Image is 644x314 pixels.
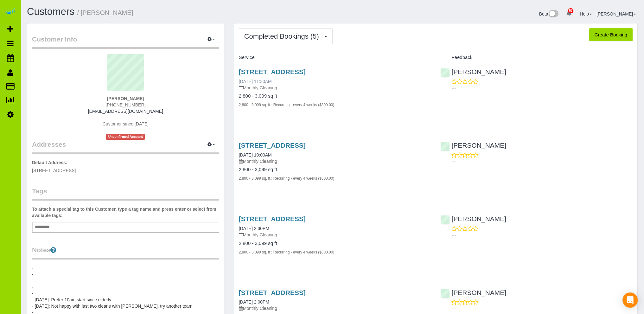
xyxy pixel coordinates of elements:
p: --- [451,85,633,91]
button: Create Booking [589,28,633,42]
legend: Customer Info [32,35,219,49]
button: Completed Bookings (5) [239,28,333,44]
h4: 2,800 - 3,099 sq ft [239,241,431,246]
p: --- [451,232,633,238]
legend: Tags [32,186,219,201]
a: Beta [539,11,559,16]
h4: Feedback [440,55,633,60]
a: [PERSON_NAME] [440,142,506,149]
legend: Notes [32,245,219,260]
a: [DATE] 10:00AM [239,152,272,157]
span: 57 [568,8,573,13]
a: [DATE] 11:30AM [239,79,272,84]
strong: [PERSON_NAME] [107,96,144,101]
p: --- [451,305,633,312]
a: [STREET_ADDRESS] [239,68,306,75]
h4: 2,800 - 3,099 sq ft [239,167,431,172]
a: [STREET_ADDRESS] [239,215,306,222]
h4: 2,800 - 3,099 sq ft [239,93,431,99]
p: Monthly Cleaning [239,305,431,311]
span: Completed Bookings (5) [244,32,322,40]
span: [STREET_ADDRESS] [32,168,76,173]
label: To attach a special tag to this Customer, type a tag name and press enter or select from availabl... [32,206,219,219]
a: 57 [563,6,575,20]
small: 2,800 - 3,099 sq. ft.: Recurring - every 4 weeks ($300.00) [239,250,334,254]
a: [PERSON_NAME] [596,11,636,16]
a: [EMAIL_ADDRESS][DOMAIN_NAME] [88,109,163,114]
p: Monthly Cleaning [239,158,431,164]
small: 2,800 - 3,099 sq. ft.: Recurring - every 4 weeks ($300.00) [239,176,334,181]
p: --- [451,158,633,165]
img: Automaid Logo [4,6,16,15]
a: [PERSON_NAME] [440,68,506,75]
a: [DATE] 2:30PM [239,226,269,231]
img: New interface [548,10,558,18]
a: [PERSON_NAME] [440,289,506,296]
span: [PHONE_NUMBER] [105,102,145,107]
a: [PERSON_NAME] [440,215,506,222]
p: Monthly Cleaning [239,232,431,238]
small: / [PERSON_NAME] [77,9,133,16]
h4: Service [239,55,431,60]
a: [STREET_ADDRESS] [239,289,306,296]
span: Unconfirmed Account [106,134,145,139]
p: Monthly Cleaning [239,85,431,91]
span: Customer since [DATE] [103,121,149,126]
a: [STREET_ADDRESS] [239,142,306,149]
small: 2,800 - 3,099 sq. ft.: Recurring - every 4 weeks ($300.00) [239,103,334,107]
a: [DATE] 2:00PM [239,299,269,304]
div: Open Intercom Messenger [622,292,638,308]
a: Help [580,11,592,16]
label: Default Address: [32,159,67,166]
a: Customers [27,6,74,17]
